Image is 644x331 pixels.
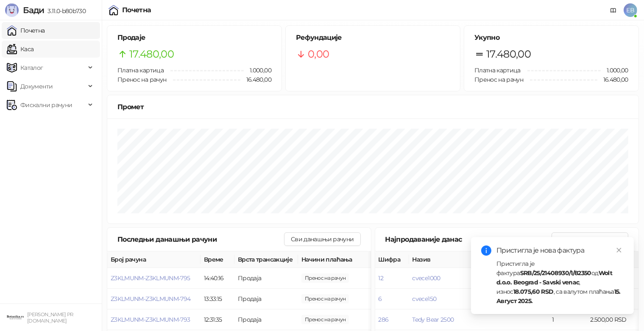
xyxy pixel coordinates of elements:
button: cvece150 [413,295,437,303]
strong: SRB/25/21408930/1/82350 [520,269,591,277]
th: Назив [409,251,549,268]
a: Close [614,245,624,255]
button: Z3KLMUNM-Z3KLMUNM-795 [111,274,190,282]
span: Фискални рачуни [20,97,72,113]
span: 1.000,00 [244,66,271,75]
span: 1.000,00 [601,66,628,75]
td: Продаја [234,309,298,330]
div: Пристигла је фактура од , износ , са валутом плаћања [496,259,624,306]
button: Z3KLMUNM-Z3KLMUNM-793 [111,316,190,323]
span: 4.150,00 [301,273,349,283]
div: Промет [117,102,628,112]
button: 286 [379,316,389,323]
button: Сви данашњи рачуни [284,232,360,246]
td: 14:40:16 [201,268,234,289]
strong: 18.075,60 RSD [513,288,554,295]
button: Tedy Bear 2500 [413,316,454,323]
a: Почетна [7,22,45,39]
span: close [616,247,622,253]
span: 17.480,00 [486,46,531,62]
span: 16.480,00 [240,75,271,84]
h5: Рефундације [296,33,450,43]
div: Пристигла је нова фактура [496,245,624,256]
h5: Продаје [117,33,271,43]
span: Пренос на рачун [474,76,523,83]
span: 17.480,00 [129,46,174,62]
span: 16.480,00 [597,75,628,84]
a: Каса [7,41,33,58]
span: Бади [23,5,44,15]
span: 7.680,00 [301,315,349,324]
span: 3.11.0-b80b730 [44,7,86,15]
a: Документација [607,3,620,17]
th: Начини плаћања [298,251,383,268]
div: Почетна [122,7,151,14]
button: 12 [379,274,384,282]
td: 12:31:35 [201,309,234,330]
span: Документи [20,78,53,95]
th: Број рачуна [107,251,201,268]
span: Платна картица [474,66,521,74]
div: Последњи данашњи рачуни [117,234,284,245]
span: Каталог [20,59,43,76]
span: Платна картица [117,66,164,74]
img: Logo [5,3,19,17]
button: Z3KLMUNM-Z3KLMUNM-794 [111,295,191,303]
th: Време [201,251,234,268]
td: 13:33:15 [201,289,234,309]
h5: Укупно [474,33,628,43]
strong: 15. Август 2025. [496,288,621,305]
span: Пренос на рачун [117,76,166,83]
button: 6 [379,295,382,303]
img: 64x64-companyLogo-0e2e8aaa-0bd2-431b-8613-6e3c65811325.png [7,309,24,326]
span: 4.650,00 [301,294,349,303]
span: EB [624,3,637,17]
span: 0,00 [308,46,329,62]
button: cvece1000 [413,274,440,282]
td: Продаја [234,289,298,309]
th: Врста трансакције [234,251,298,268]
th: Шифра [375,251,409,268]
span: info-circle [481,245,491,256]
td: Продаја [234,268,298,289]
div: Најпродаваније данас [385,234,552,245]
small: [PERSON_NAME] PR [DOMAIN_NAME] [27,312,73,324]
button: Сви продати артикли [552,232,628,246]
